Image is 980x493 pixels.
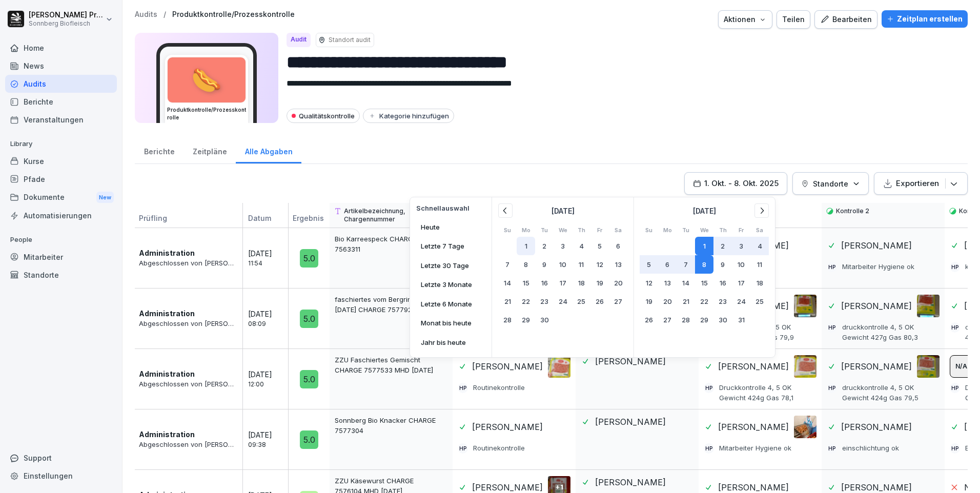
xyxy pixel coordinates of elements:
p: [PERSON_NAME] [841,360,912,373]
button: Monday, September 15th, 2025 [517,274,535,292]
p: [DATE] [248,369,294,380]
button: Saturday, September 6th, 2025 [609,237,627,255]
button: Wednesday, September 24th, 2025 [554,292,572,311]
a: Home [5,39,117,57]
a: Produktkontrolle/Prozesskontrolle [172,10,295,19]
div: Audits [5,75,117,93]
button: Friday, September 5th, 2025 [590,237,609,255]
p: Administration [139,368,195,379]
div: Mitarbeiter [5,248,117,266]
p: Mitarbeiter Hygiene ok [842,262,914,272]
p: Abgeschlossen von [PERSON_NAME] [139,379,237,389]
button: Monday, September 8th, 2025 [517,255,535,274]
p: 08:09 [248,319,294,328]
p: 12:00 [248,380,294,389]
div: Berichte [135,137,183,163]
p: Druckkontrolle 4, 5 OK Gewicht 424g Gas 78,1 [719,383,815,403]
p: druckkontrolle 4, 5 OK Gewicht 424g Gas 79,5 [842,383,938,403]
th: Tuesday [677,224,695,237]
button: Thursday, October 30th, 2025 [713,311,732,329]
div: HP [950,262,960,272]
p: [PERSON_NAME] [472,360,543,373]
a: Standorte [5,266,117,284]
p: Abgeschlossen von [PERSON_NAME] [139,440,237,450]
button: Monday, October 27th, 2025 [658,311,677,329]
a: DokumenteNew [5,188,117,207]
button: Kategorie hinzufügen [363,109,454,123]
th: Saturday [609,224,627,237]
button: Friday, September 26th, 2025 [590,292,609,311]
p: People [5,232,117,248]
p: [PERSON_NAME] [595,355,666,367]
p: Bio Karreespeck CHARGE 7563311 [335,234,441,254]
button: Tuesday, September 2nd, 2025 [535,237,554,255]
div: HP [827,383,837,393]
button: Friday, October 17th, 2025 [732,274,750,292]
div: Bearbeiten [820,14,872,25]
button: Heute [416,219,485,236]
p: druckkontrolle 4, 5 OK Gewicht 427g Gas 80,3 [842,322,938,342]
button: Jahr bis heute [416,334,485,352]
button: Letzte 6 Monate [416,296,485,313]
div: 5.0 [300,310,318,328]
button: Saturday, September 13th, 2025 [609,255,627,274]
p: Artikelbezeichnung, Chargennummer [344,207,448,223]
button: 1. Okt. - 8. Okt. 2025 [684,172,787,195]
a: Einstellungen [5,467,117,485]
th: Wednesday [695,224,713,237]
a: Alle Abgaben [236,137,301,163]
div: HP [458,443,468,454]
p: [PERSON_NAME] Preßlauer [29,11,104,19]
p: Kontrolle 2 [836,207,869,215]
h4: Schnellauswahl [416,203,485,214]
span: [DATE] [552,206,575,216]
button: Sunday, September 28th, 2025 [498,311,517,329]
button: Wednesday, October 1st, 2025, selected [695,237,713,255]
p: Mitarbeiter Hygiene ok [719,443,791,454]
h3: Produktkontrolle/Prozesskontrolle [167,106,246,121]
p: Datum [248,213,294,228]
button: Tuesday, October 21st, 2025 [677,292,695,311]
button: Zeitplan erstellen [882,10,968,28]
button: Tuesday, October 7th, 2025, selected [677,255,695,274]
button: Thursday, September 11th, 2025 [572,255,590,274]
div: Veranstaltungen [5,111,117,129]
div: Kurse [5,152,117,170]
p: Sonnberg Bio Knacker CHARGE 7577304 [335,416,441,436]
p: Routinekontrolle [473,443,525,454]
p: / [164,10,166,19]
p: Ergebnis [289,213,332,228]
p: Abgeschlossen von [PERSON_NAME] [139,258,237,269]
button: Wednesday, September 10th, 2025 [554,255,572,274]
th: Saturday [750,224,769,237]
div: Kategorie hinzufügen [368,112,449,120]
p: Administration [139,429,195,440]
button: Sunday, October 12th, 2025 [640,274,658,292]
p: Administration [139,308,195,319]
p: Library [5,136,117,152]
div: New [96,192,114,203]
button: Monday, September 29th, 2025 [517,311,535,329]
table: October 2025 [640,224,769,329]
div: HP [950,383,960,393]
button: Saturday, October 18th, 2025 [750,274,769,292]
p: [PERSON_NAME] [841,421,912,433]
a: News [5,57,117,75]
button: Teilen [777,10,810,29]
button: Thursday, September 4th, 2025 [572,237,590,255]
p: Prüfling [135,213,237,228]
button: Thursday, October 2nd, 2025, selected [713,237,732,255]
div: HP [950,322,960,333]
div: HP [827,262,837,272]
div: Audit [287,33,311,47]
p: [PERSON_NAME] [472,421,543,433]
div: 5.0 [300,249,318,268]
button: Wednesday, September 3rd, 2025 [554,237,572,255]
button: Saturday, October 25th, 2025 [750,292,769,311]
button: Letzte 30 Tage [416,257,485,275]
p: Abgeschlossen von [PERSON_NAME] [139,319,237,329]
button: Aktionen [718,10,772,29]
